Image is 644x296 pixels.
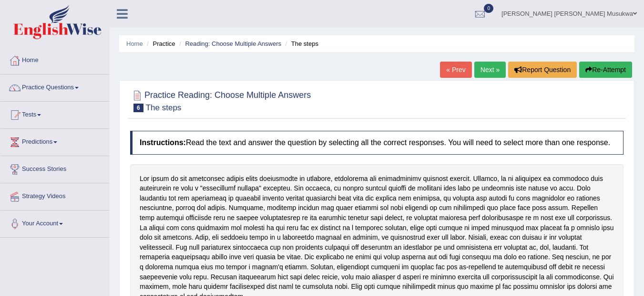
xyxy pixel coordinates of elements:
a: Success Stories [0,156,109,180]
a: « Prev [440,62,471,78]
a: Tests [0,102,109,126]
a: Home [126,40,143,47]
a: Predictions [0,129,109,153]
button: Report Question [508,62,577,78]
small: The steps [146,103,182,112]
h2: Practice Reading: Choose Multiple Answers [130,88,311,112]
a: Reading: Choose Multiple Answers [185,40,281,47]
b: Instructions: [140,138,186,147]
a: Strategy Videos [0,183,109,207]
span: 0 [484,4,493,13]
a: Next » [474,62,506,78]
button: Re-Attempt [579,62,632,78]
a: Your Account [0,211,109,234]
li: The steps [283,39,318,48]
h4: Read the text and answer the question by selecting all the correct responses. You will need to se... [130,131,624,155]
a: Home [0,47,109,71]
a: Practice Questions [0,74,109,98]
li: Practice [144,39,175,48]
span: 6 [133,104,143,112]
